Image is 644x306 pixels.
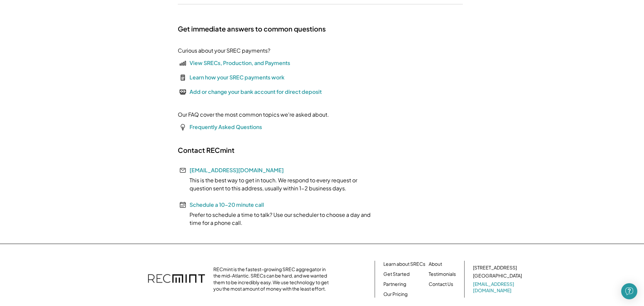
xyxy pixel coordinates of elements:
div: [STREET_ADDRESS] [473,264,517,271]
div: Curious about your SREC payments? [178,47,270,55]
div: Our FAQ cover the most common topics we're asked about. [178,111,329,119]
a: Our Pricing [383,291,408,298]
h2: Get immediate answers to common questions [178,24,326,33]
a: Learn about SRECs [383,261,425,267]
div: View SRECs, Production, and Payments [190,59,290,67]
div: Learn how your SREC payments work [190,73,284,81]
a: Schedule a 10-20 minute call [190,201,264,208]
div: Add or change your bank account for direct deposit [190,88,322,96]
div: [GEOGRAPHIC_DATA] [473,272,522,279]
a: Contact Us [429,281,453,288]
div: Prefer to schedule a time to talk? Use our scheduler to choose a day and time for a phone call. [178,211,379,227]
div: RECmint is the fastest-growing SREC aggregator in the mid-Atlantic. SRECs can be hard, and we wan... [213,266,332,292]
div: Open Intercom Messenger [621,283,637,299]
a: Partnering [383,281,406,288]
a: Get Started [383,271,410,278]
img: recmint-logotype%403x.png [148,267,205,291]
a: [EMAIL_ADDRESS][DOMAIN_NAME] [473,281,523,294]
a: Frequently Asked Questions [190,123,262,130]
a: Testimonials [429,271,456,278]
a: [EMAIL_ADDRESS][DOMAIN_NAME] [190,167,284,174]
a: About [429,261,442,267]
div: This is the best way to get in touch. We respond to every request or question sent to this addres... [178,176,379,192]
h2: Contact RECmint [178,146,234,155]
